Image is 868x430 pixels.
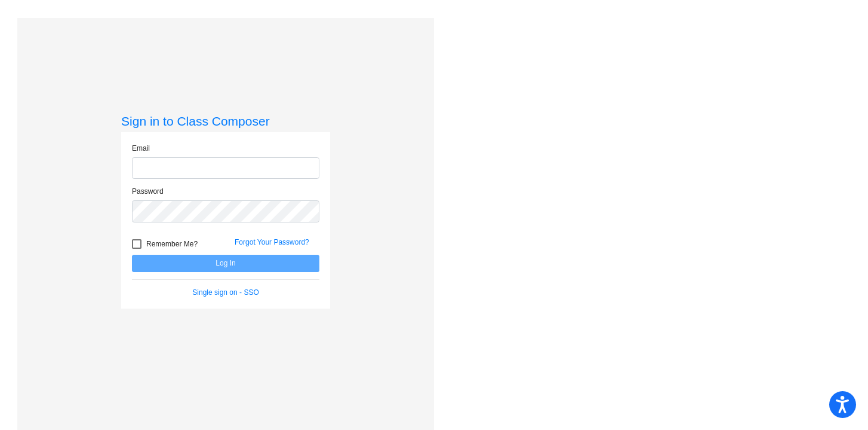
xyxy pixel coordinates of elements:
[146,237,198,251] span: Remember Me?
[132,143,150,154] label: Email
[192,288,258,297] a: Single sign on - SSO
[132,186,164,197] label: Password
[132,255,319,272] button: Log In
[235,238,309,246] a: Forgot Your Password?
[121,114,330,129] h3: Sign in to Class Composer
